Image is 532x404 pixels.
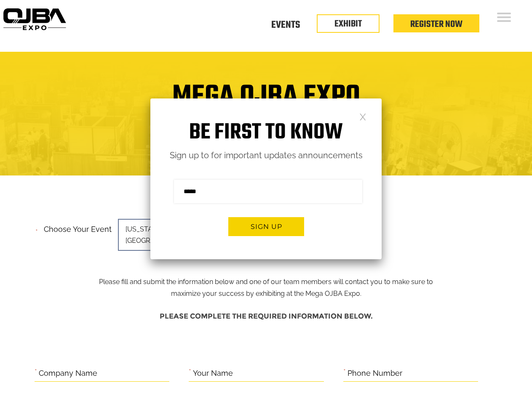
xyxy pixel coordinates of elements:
button: Sign up [228,217,304,236]
p: Sign up to for important updates announcements [150,148,382,163]
label: Phone Number [348,367,402,380]
span: [US_STATE][GEOGRAPHIC_DATA] [118,219,236,251]
a: Register Now [410,17,462,32]
label: Choose your event [39,218,112,236]
h4: Please complete the required information below. [35,308,498,324]
label: Your Name [193,367,233,380]
p: Please fill and submit the information below and one of our team members will contact you to make... [92,222,440,300]
label: Company Name [39,367,97,380]
h1: Be first to know [150,120,382,146]
h4: Trade Show Exhibit Space Application [6,126,526,142]
h1: Mega OJBA Expo [6,85,526,119]
a: EXHIBIT [334,17,362,31]
a: Close [359,113,366,120]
